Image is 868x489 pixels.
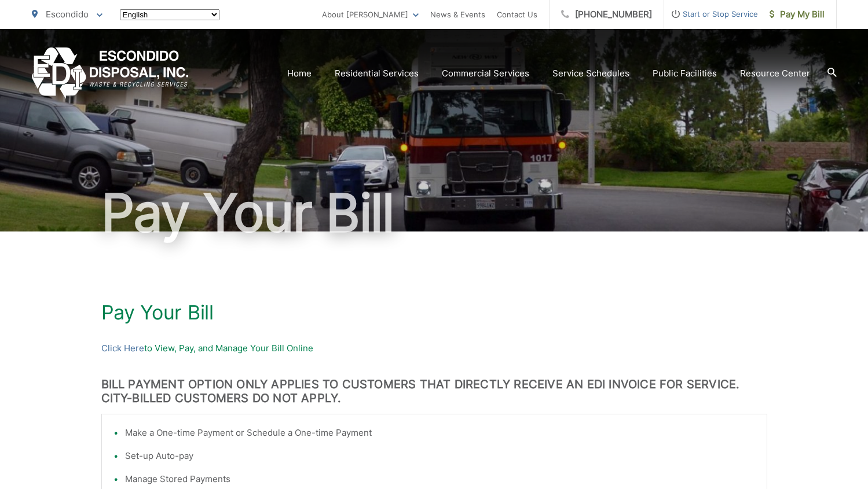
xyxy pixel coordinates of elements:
[32,184,837,242] h1: Pay Your Bill
[101,377,767,405] h3: BILL PAYMENT OPTION ONLY APPLIES TO CUSTOMERS THAT DIRECTLY RECEIVE AN EDI INVOICE FOR SERVICE. C...
[101,341,767,355] p: to View, Pay, and Manage Your Bill Online
[552,67,629,80] a: Service Schedules
[32,47,189,99] a: EDCD logo. Return to the homepage.
[653,67,717,80] a: Public Facilities
[101,301,767,324] h1: Pay Your Bill
[125,426,755,440] li: Make a One-time Payment or Schedule a One-time Payment
[770,8,825,21] span: Pay My Bill
[120,9,219,20] select: Select a language
[125,449,755,463] li: Set-up Auto-pay
[740,67,810,80] a: Resource Center
[125,472,755,486] li: Manage Stored Payments
[430,8,485,21] a: News & Events
[101,341,144,355] a: Click Here
[322,8,419,21] a: About [PERSON_NAME]
[442,67,529,80] a: Commercial Services
[335,67,419,80] a: Residential Services
[497,8,537,21] a: Contact Us
[46,9,89,20] span: Escondido
[287,67,312,80] a: Home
